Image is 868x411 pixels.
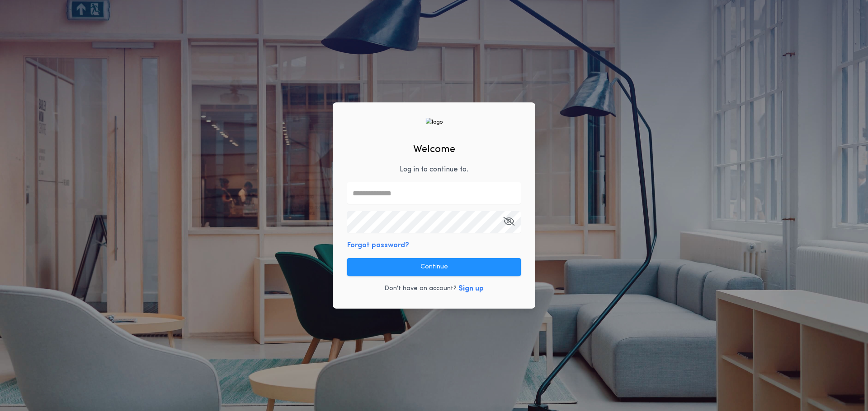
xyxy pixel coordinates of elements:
img: logo [425,118,443,126]
p: Log in to continue to . [400,164,468,175]
button: Forgot password? [347,240,409,251]
h2: Welcome [413,142,455,157]
button: Sign up [458,283,484,294]
p: Don't have an account? [384,284,457,293]
button: Continue [347,258,521,276]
